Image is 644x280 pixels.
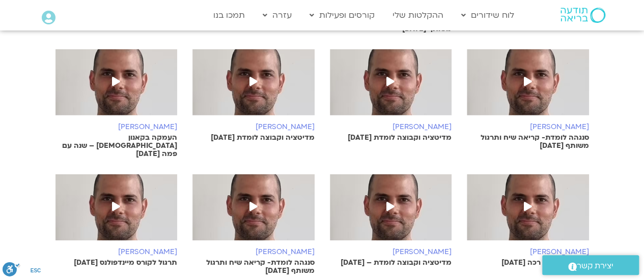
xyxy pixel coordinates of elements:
p: סנגהה לומדת- קריאה שיח ותרגול משותף [DATE] [192,259,315,275]
h6: [PERSON_NAME] [467,123,589,131]
a: [PERSON_NAME]תרגול לקורס מיינדפולנס [DATE] [55,174,178,267]
p: מדיטציה וקבוצה לומדת – [DATE] [330,259,452,267]
a: עזרה [258,6,297,25]
img: %D7%93%D7%A7%D7%9C-jpg.avif [192,49,315,126]
span: יצירת קשר [577,259,613,273]
h6: [PERSON_NAME] [55,248,178,256]
p: מדיטציית ערב רכה [DATE] [467,259,589,267]
a: [PERSON_NAME]סנגהה לומדת- קריאה שיח ותרגול משותף [DATE] [192,174,315,275]
h6: [PERSON_NAME] [467,248,589,256]
a: [PERSON_NAME]מדיטציה וקבוצה לומדת [DATE] [192,49,315,142]
img: %D7%93%D7%A7%D7%9C-jpg.avif [55,49,178,126]
a: לוח שידורים [456,6,519,25]
a: [PERSON_NAME]העמקה בקאנון [DEMOGRAPHIC_DATA] – שנה עם פמה [DATE] [55,49,178,158]
a: קורסים ופעילות [304,6,380,25]
a: תמכו בנו [208,6,250,25]
a: יצירת קשר [542,255,639,275]
img: %D7%93%D7%A7%D7%9C-jpg.avif [467,49,589,126]
a: [PERSON_NAME]סנגהה לומדת- קריאה שיח ותרגול משותף [DATE] [467,49,589,150]
p: סנגהה לומדת- קריאה שיח ותרגול משותף [DATE] [467,134,589,150]
h6: [PERSON_NAME] [330,123,452,131]
a: [PERSON_NAME]מדיטציה וקבוצה לומדת [DATE] [330,49,452,142]
img: %D7%93%D7%A7%D7%9C-jpg.avif [192,174,315,251]
img: %D7%93%D7%A7%D7%9C-jpg.avif [467,174,589,251]
h6: [PERSON_NAME] [192,248,315,256]
h6: [PERSON_NAME] [55,123,178,131]
p: העמקה בקאנון [DEMOGRAPHIC_DATA] – שנה עם פמה [DATE] [55,134,178,158]
p: מדיטציה וקבוצה לומדת [DATE] [192,134,315,142]
a: ההקלטות שלי [387,6,449,25]
a: [PERSON_NAME]מדיטציית ערב רכה [DATE] [467,174,589,267]
img: תודעה בריאה [561,8,605,23]
h6: [PERSON_NAME] [192,123,315,131]
h6: [PERSON_NAME] [330,248,452,256]
img: %D7%93%D7%A7%D7%9C-jpg.avif [55,174,178,251]
a: [PERSON_NAME]מדיטציה וקבוצה לומדת – [DATE] [330,174,452,267]
p: מדיטציה וקבוצה לומדת [DATE] [330,134,452,142]
img: %D7%93%D7%A7%D7%9C-jpg.avif [330,49,452,126]
p: תרגול לקורס מיינדפולנס [DATE] [55,259,178,267]
img: %D7%93%D7%A7%D7%9C-jpg.avif [330,174,452,251]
